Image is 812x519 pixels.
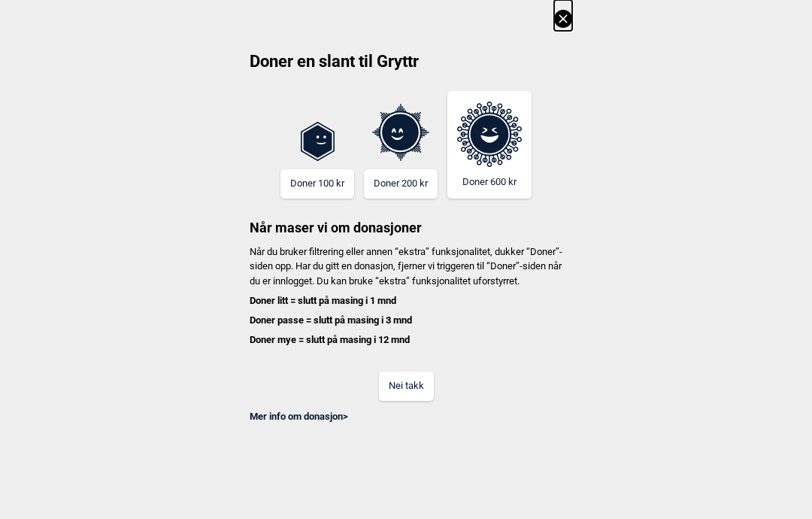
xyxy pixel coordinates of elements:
[379,372,434,401] button: Nei takk
[364,169,438,199] button: Doner 200 kr
[240,199,572,237] h3: Når maser vi om donasjoner
[250,411,348,422] a: Mer info om donasjon>
[250,295,396,306] b: Doner litt = slutt på masing i 1 mnd
[240,50,572,83] h2: Doner en slant til Gryttr
[250,334,410,345] b: Doner mye = slutt på masing i 12 mnd
[447,91,532,199] button: Doner 600 kr
[240,244,572,348] p: Når du bruker filtrering eller annen “ekstra” funksjonalitet, dukker “Doner”-siden opp. Har du gi...
[250,314,412,326] b: Doner passe = slutt på masing i 3 mnd
[280,169,354,199] button: Doner 100 kr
